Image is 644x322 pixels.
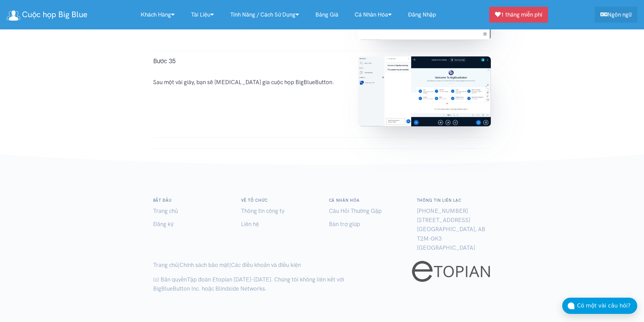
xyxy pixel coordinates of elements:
[329,197,403,204] h6: cá nhân hóa
[183,7,222,22] a: Tài liệu
[417,197,491,204] h6: Thông tin liên lạc
[410,261,491,282] img: etopian-logo-black.png
[241,197,315,204] h6: Về tổ chức
[241,221,259,227] a: Liên hệ
[577,301,637,310] div: Có một vài câu hỏi?
[307,7,347,22] a: Bảng giá
[222,7,307,22] a: Tính năng / Cách sử dụng
[7,10,20,21] img: Logo
[241,207,284,214] a: Thông tin công ty
[153,262,178,268] a: Trang chủ
[7,7,88,22] a: Cuộc họp Big Blue
[562,298,637,314] button: Có một vài câu hỏi?
[329,207,382,214] a: Câu Hỏi Thường Gặp
[153,197,228,204] h6: Bắt đầu
[595,7,637,23] a: Ngôn ngữ
[153,56,345,66] h4: Bước 35
[358,56,491,126] img: moodle4-setup-35.png
[153,261,301,270] p: | |
[146,56,352,132] div: Sau một vài giây, bạn sẽ [MEDICAL_DATA] gia cuộc họp BigBlueButton.
[400,7,444,22] a: Đăng nhập
[329,221,360,227] a: Bàn trợ giúp
[153,275,374,293] p: (c) Bản quyền . Chúng tôi không liên kết với BigBlueButton Inc. hoặc Blindside Networks.
[417,207,485,251] span: [PHONE_NUMBER] [STREET_ADDRESS] [GEOGRAPHIC_DATA], AB T2M-0K3 [GEOGRAPHIC_DATA]
[347,7,400,22] a: cá nhân hóa
[231,262,301,268] a: Các điều khoản và điều kiện
[153,207,178,214] a: Trang chủ
[153,221,173,227] a: Đăng ký
[180,262,229,268] a: Chính sách bảo mật
[133,7,183,22] a: Khách hàng
[489,7,548,23] a: 1 tháng miễn phí
[187,276,271,283] a: Tập đoàn Etopian [DATE]-[DATE]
